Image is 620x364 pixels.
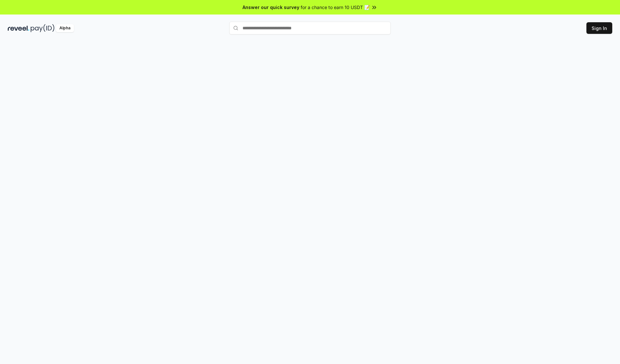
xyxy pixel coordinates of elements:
span: Answer our quick survey [243,4,299,11]
button: Sign In [586,22,612,34]
div: Alpha [56,24,74,32]
span: for a chance to earn 10 USDT 📝 [301,4,370,11]
img: pay_id [31,24,55,32]
img: reveel_dark [8,24,29,32]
